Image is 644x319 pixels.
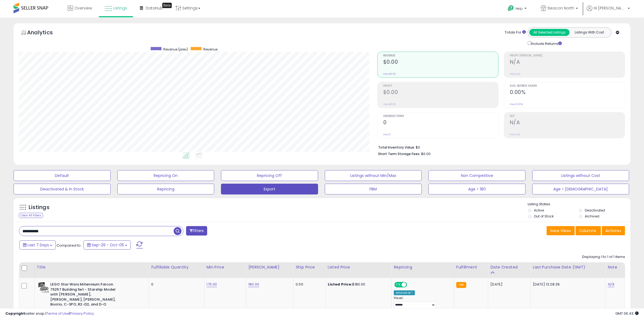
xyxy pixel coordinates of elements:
[92,242,124,248] span: Sep-29 - Oct-05
[569,29,610,36] button: Listings With Cost
[532,170,629,181] button: Listings without Cost
[19,240,56,250] button: Last 7 Days
[533,282,601,287] div: [DATE] 13:28:39
[383,103,396,106] small: Prev: $0.00
[383,119,498,127] h2: 0
[378,144,621,150] li: $0
[548,5,574,11] span: Beacon North
[163,47,188,52] span: Revenue (prev)
[608,282,614,287] a: N/A
[533,264,603,270] div: Last Purchase Date (GMT)
[529,29,570,36] button: All Selected Listings
[27,29,63,38] h5: Analytics
[534,208,544,213] label: Active
[29,204,49,211] h5: Listings
[524,40,568,46] div: Include Returns
[534,214,554,219] label: Out of Stock
[38,282,49,293] img: 51UDo-zy8uL._SL40_.jpg
[186,226,207,236] button: Filters
[505,30,526,35] div: Totals For
[582,254,625,260] div: Displaying 1 to 1 of 1 items
[383,115,498,118] span: Ordered Items
[325,170,422,181] button: Listings without Min/Max
[395,283,402,287] span: ON
[57,243,81,248] span: Compared to:
[117,170,214,181] button: Repricing On
[456,264,486,270] div: Fulfillment
[394,296,450,308] div: Preset:
[378,152,420,156] b: Short Term Storage Fees:
[503,1,532,18] a: Help
[378,145,415,150] b: Total Inventory Value:
[490,282,512,287] div: [DATE]
[383,54,498,57] span: Revenue
[19,213,43,218] div: Clear All Filters
[510,59,625,66] h2: N/A
[507,5,514,12] i: Get Help
[296,282,321,287] div: 0.00
[151,282,200,287] div: 0
[117,184,214,194] button: Repricing
[296,264,323,270] div: Ship Price
[70,311,94,316] a: Privacy Policy
[421,151,431,156] span: $0.00
[576,226,601,235] button: Columns
[328,282,352,287] b: Listed Price:
[383,59,498,66] h2: $0.00
[383,72,396,76] small: Prev: $0.00
[37,264,147,270] div: Title
[528,202,630,207] p: Listing States:
[594,5,626,11] span: Hi [PERSON_NAME]
[248,282,259,287] a: 180.00
[248,264,291,270] div: [PERSON_NAME]
[84,240,131,250] button: Sep-29 - Oct-05
[383,133,391,136] small: Prev: 0
[5,311,94,316] div: seller snap | |
[162,3,172,8] div: Tooltip anchor
[207,264,244,270] div: Min Price
[50,282,116,318] b: LEGO Star Wars Millennium Falcon 75257 Building Set - Starship Model with [PERSON_NAME], [PERSON_...
[14,184,111,194] button: Deactivated & In Stock
[203,47,217,52] span: Revenue
[383,85,498,88] span: Profit
[406,283,415,287] span: OFF
[532,184,629,194] button: Age > [DEMOGRAPHIC_DATA]
[510,72,520,76] small: Prev: N/A
[207,282,217,287] a: 175.00
[394,290,415,295] div: Amazon AI *
[428,170,526,181] button: Non Competitive
[547,226,575,235] button: Save View
[74,5,92,11] span: Overview
[510,89,625,96] h2: 0.00%
[510,85,625,88] span: Avg. Buybox Share
[579,228,596,233] span: Columns
[151,264,202,270] div: Fulfillable Quantity
[328,282,388,287] div: $180.00
[113,5,127,11] span: Listings
[28,242,49,248] span: Last 7 Days
[510,103,523,106] small: Prev: 0.00%
[516,6,523,11] span: Help
[602,226,625,235] button: Actions
[456,282,466,288] small: FBA
[328,264,389,270] div: Listed Price
[510,115,625,118] span: ROI
[585,214,600,219] label: Archived
[46,311,69,316] a: Terms of Use
[510,54,625,57] span: Profit [PERSON_NAME]
[510,133,520,136] small: Prev: N/A
[615,311,639,316] span: 2025-10-13 06:43 GMT
[608,264,623,270] div: Note
[221,184,318,194] button: Export
[325,184,422,194] button: FBM
[383,89,498,96] h2: $0.00
[394,264,452,270] div: Repricing
[146,5,163,11] span: DataHub
[428,184,526,194] button: Age > 180
[490,264,528,270] div: Date Created
[510,119,625,127] h2: N/A
[587,5,630,18] a: Hi [PERSON_NAME]
[585,208,605,213] label: Deactivated
[221,170,318,181] button: Repricing Off
[14,170,111,181] button: Default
